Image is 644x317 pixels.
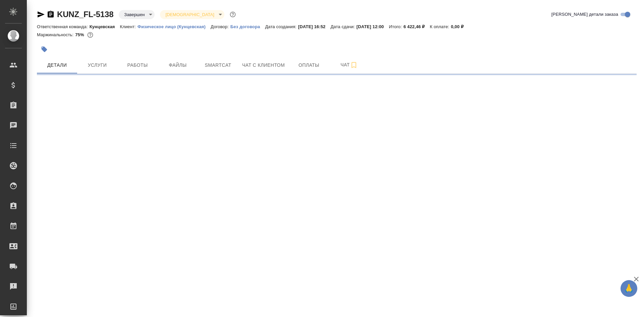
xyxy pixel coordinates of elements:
[75,32,86,37] p: 75%
[122,12,147,17] button: Завершен
[230,23,265,29] a: Без договора
[162,61,194,69] span: Файлы
[119,10,155,19] div: Завершен
[121,61,154,69] span: Работы
[163,12,216,17] button: [DEMOGRAPHIC_DATA]
[57,10,113,19] a: KUNZ_FL-5138
[120,24,138,29] p: Клиент:
[430,24,451,29] p: К оплате:
[404,24,430,29] p: 6 422,46 ₽
[265,24,298,29] p: Дата создания:
[228,10,237,19] button: Доп статусы указывают на важность/срочность заказа
[202,61,234,69] span: Smartcat
[242,61,285,69] span: Чат с клиентом
[298,24,331,29] p: [DATE] 16:52
[389,24,403,29] p: Итого:
[47,10,55,18] button: Скопировать ссылку
[138,23,211,29] a: Физическое лицо (Кунцевская)
[37,24,90,29] p: Ответственная команда:
[293,61,325,69] span: Оплаты
[350,61,358,69] svg: Подписаться
[333,61,365,69] span: Чат
[330,24,356,29] p: Дата сдачи:
[41,61,73,69] span: Детали
[451,24,469,29] p: 0,00 ₽
[357,24,389,29] p: [DATE] 12:00
[37,32,75,37] p: Маржинальность:
[551,11,618,18] span: [PERSON_NAME] детали заказа
[86,31,95,39] button: 1357.88 RUB;
[230,24,265,29] p: Без договора
[90,24,120,29] p: Кунцевская
[138,24,211,29] p: Физическое лицо (Кунцевская)
[621,280,637,297] button: 🙏
[37,42,52,57] button: Добавить тэг
[160,10,224,19] div: Завершен
[211,24,230,29] p: Договор:
[81,61,113,69] span: Услуги
[623,281,635,296] span: 🙏
[37,10,45,18] button: Скопировать ссылку для ЯМессенджера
